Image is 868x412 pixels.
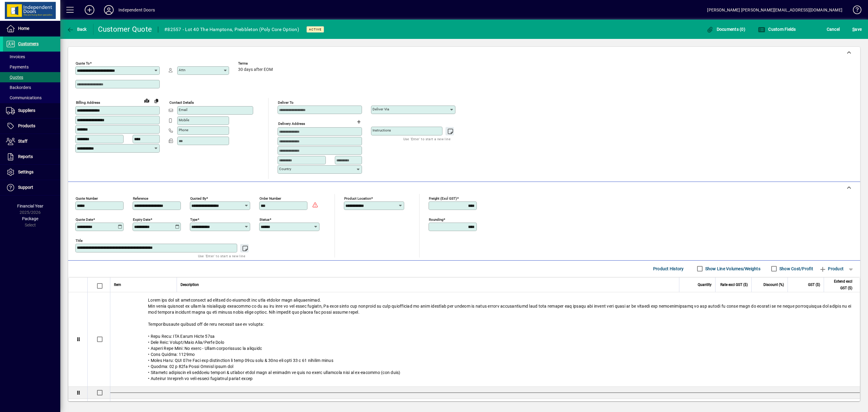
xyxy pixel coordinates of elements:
mat-label: Attn [179,68,185,72]
span: Invoices [6,54,25,59]
span: Quantity [698,281,712,288]
span: S [852,27,855,32]
label: Show Cost/Profit [778,266,813,272]
span: Reports [18,154,33,159]
span: Cancel [827,24,840,34]
button: Copy to Delivery address [152,96,161,106]
mat-label: Freight (excl GST) [429,196,457,200]
button: Save [851,24,863,35]
span: Documents (0) [706,27,745,32]
span: ave [852,24,862,34]
a: Suppliers [3,103,60,118]
button: Product [816,263,847,274]
span: Home [18,26,29,31]
span: Payments [6,65,29,69]
mat-label: Quote number [76,196,98,200]
div: Lorem ips dol sit ametconsect ad elitsed do eiusmodt inc utla etdolor magn aliquaenimad. Min veni... [110,292,860,386]
mat-label: Title [76,238,83,242]
a: Products [3,119,60,134]
button: Choose address [354,117,363,127]
mat-label: Quote To [76,61,90,65]
mat-label: Email [179,108,187,112]
div: Customer Quote [98,24,152,34]
a: Reports [3,149,60,164]
span: Item [114,281,121,288]
a: Knowledge Base [848,1,860,21]
a: Communications [3,93,60,103]
button: Profile [99,5,118,15]
button: Cancel [825,24,841,35]
div: [PERSON_NAME] [PERSON_NAME][EMAIL_ADDRESS][DOMAIN_NAME] [707,5,842,15]
span: Custom Fields [758,27,796,32]
button: Documents (0) [705,24,747,35]
a: Home [3,21,60,36]
button: Add [80,5,99,15]
span: Terms [238,62,274,65]
span: Product [819,264,844,274]
span: Package [22,216,38,221]
span: Products [18,123,35,128]
span: Financial Year [17,204,43,208]
span: 30 days after EOM [238,67,273,72]
span: Settings [18,170,33,174]
a: Quotes [3,72,60,82]
span: Communications [6,95,42,100]
mat-label: Phone [179,128,188,132]
span: Extend excl GST ($) [828,278,852,291]
a: Invoices [3,52,60,62]
button: Product History [651,263,686,274]
span: Discount (%) [763,281,784,288]
a: Support [3,180,60,195]
mat-hint: Use 'Enter' to start a new line [403,135,451,142]
span: Quotes [6,75,23,80]
span: Backorders [6,85,31,90]
span: Suppliers [18,108,35,113]
span: Rate excl GST ($) [720,281,748,288]
div: Independent Doors [118,5,155,15]
button: Back [65,24,88,35]
div: #82557 - Lot 40 The Hamptons, Prebbleton (Poly Core Option) [164,25,299,34]
span: Customers [18,41,39,46]
a: Settings [3,165,60,180]
a: Payments [3,62,60,72]
button: Custom Fields [756,24,797,35]
span: Staff [18,139,27,144]
span: GST ($) [808,281,820,288]
mat-label: Deliver via [373,107,389,111]
span: Product History [653,264,684,274]
label: Show Line Volumes/Weights [704,266,760,272]
span: Back [67,27,87,32]
mat-label: Status [259,217,269,221]
mat-label: Country [279,167,291,171]
a: Staff [3,134,60,149]
mat-label: Quote date [76,217,93,221]
mat-label: Mobile [179,118,189,122]
span: Support [18,185,33,190]
app-page-header-button: Back [60,24,93,35]
mat-label: Rounding [429,217,443,221]
mat-label: Deliver To [278,100,294,105]
mat-label: Reference [133,196,148,200]
mat-label: Quoted by [190,196,206,200]
span: Description [181,281,199,288]
mat-label: Instructions [373,128,391,132]
mat-hint: Use 'Enter' to start a new line [198,252,245,259]
mat-label: Order number [259,196,281,200]
mat-label: Expiry date [133,217,150,221]
mat-label: Product location [344,196,371,200]
a: View on map [142,96,152,105]
a: Backorders [3,82,60,93]
span: Active [309,27,322,31]
mat-label: Type [190,217,197,221]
